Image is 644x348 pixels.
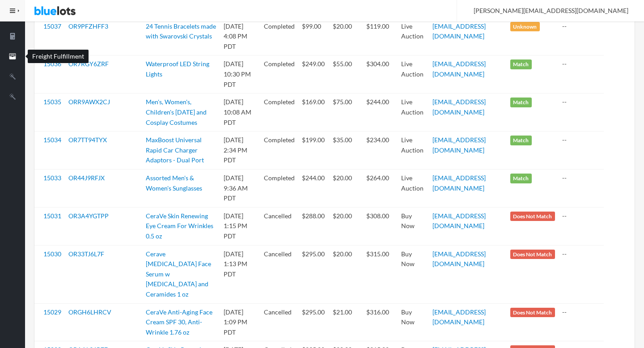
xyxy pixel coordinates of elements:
span: [PERSON_NAME][EMAIL_ADDRESS][DOMAIN_NAME] [464,7,628,14]
a: 15035 [43,98,61,106]
td: $308.00 [363,207,398,245]
span: Match [510,98,532,107]
a: [EMAIL_ADDRESS][DOMAIN_NAME] [432,98,486,116]
td: -- [559,169,604,207]
a: OR44J9RFJX [68,174,105,182]
td: [DATE] 1:13 PM PDT [220,245,260,303]
td: $99.00 [298,17,329,55]
a: 15029 [43,308,61,316]
td: $55.00 [329,55,363,93]
td: $21.00 [329,303,363,341]
td: $295.00 [298,303,329,341]
a: Waterproof LED String Lights [146,60,209,78]
td: $20.00 [329,207,363,245]
a: 15031 [43,212,61,220]
td: $316.00 [363,303,398,341]
a: [EMAIL_ADDRESS][DOMAIN_NAME] [432,212,486,230]
a: [EMAIL_ADDRESS][DOMAIN_NAME] [432,250,486,268]
td: Live Auction [398,55,428,93]
span: Match [510,59,532,69]
td: $119.00 [363,17,398,55]
td: -- [559,93,604,132]
td: -- [559,132,604,170]
div: Freight Fulfillment [28,50,89,63]
a: 15036 [43,60,61,68]
td: $169.00 [298,93,329,132]
a: [EMAIL_ADDRESS][DOMAIN_NAME] [432,136,486,154]
a: ORR9AWX2CJ [68,98,110,106]
td: [DATE] 1:09 PM PDT [220,303,260,341]
a: CeraVe Skin Renewing Eye Cream For Wrinkles 0.5 oz [146,212,213,240]
a: 15033 [43,174,61,182]
td: -- [559,303,604,341]
a: 15037 [43,22,61,30]
span: Does Not Match [510,308,555,318]
td: $304.00 [363,55,398,93]
td: -- [559,245,604,303]
td: Completed [260,132,298,170]
a: OR3A4YGTPP [68,212,109,220]
td: Live Auction [398,93,428,132]
td: $20.00 [329,169,363,207]
td: -- [559,207,604,245]
a: 24 Tennis Bracelets made with Swarovski Crystals [146,22,216,40]
a: CeraVe Anti-Aging Face Cream SPF 30, Anti-Wrinkle 1.76 oz [146,308,212,336]
a: OR33TJ6L7F [68,250,104,258]
td: $264.00 [363,169,398,207]
span: Does Not Match [510,212,555,221]
td: $20.00 [329,17,363,55]
td: $244.00 [363,93,398,132]
span: Match [510,136,532,145]
a: [EMAIL_ADDRESS][DOMAIN_NAME] [432,60,486,78]
td: Completed [260,93,298,132]
td: Live Auction [398,17,428,55]
a: [EMAIL_ADDRESS][DOMAIN_NAME] [432,308,486,326]
td: Live Auction [398,132,428,170]
td: $249.00 [298,55,329,93]
td: $234.00 [363,132,398,170]
td: [DATE] 10:08 AM PDT [220,93,260,132]
a: OR9PFZHFF3 [68,22,108,30]
td: $295.00 [298,245,329,303]
span: Match [510,174,532,183]
td: $20.00 [329,245,363,303]
td: [DATE] 1:15 PM PDT [220,207,260,245]
td: [DATE] 9:36 AM PDT [220,169,260,207]
td: Buy Now [398,207,428,245]
td: [DATE] 10:30 PM PDT [220,55,260,93]
td: [DATE] 4:08 PM PDT [220,17,260,55]
td: Completed [260,169,298,207]
td: Cancelled [260,303,298,341]
td: Cancelled [260,207,298,245]
td: $35.00 [329,132,363,170]
td: $199.00 [298,132,329,170]
a: Men's, Women's, Children's [DATE] and Cosplay Costumes [146,98,207,126]
td: $315.00 [363,245,398,303]
td: Completed [260,55,298,93]
td: Live Auction [398,169,428,207]
a: 15034 [43,136,61,144]
a: MaxBoost Universal Rapid Car Charger Adaptors - Dual Port [146,136,204,164]
td: -- [559,17,604,55]
td: Buy Now [398,303,428,341]
td: Buy Now [398,245,428,303]
a: OR7RGY6ZRF [68,60,109,68]
span: Does Not Match [510,250,555,259]
a: 15030 [43,250,61,258]
td: -- [559,55,604,93]
td: $244.00 [298,169,329,207]
td: Cancelled [260,245,298,303]
td: [DATE] 2:34 PM PDT [220,132,260,170]
a: Cerave [MEDICAL_DATA] Face Serum w [MEDICAL_DATA] and Ceramides 1 oz [146,250,211,298]
a: [EMAIL_ADDRESS][DOMAIN_NAME] [432,22,486,40]
a: ORGH6LHRCV [68,308,111,316]
a: Assorted Men's & Women's Sunglasses [146,174,202,192]
td: $288.00 [298,207,329,245]
span: Unknown [510,22,540,32]
a: [EMAIL_ADDRESS][DOMAIN_NAME] [432,174,486,192]
td: $75.00 [329,93,363,132]
a: OR7TT94TYX [68,136,107,144]
td: Completed [260,17,298,55]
